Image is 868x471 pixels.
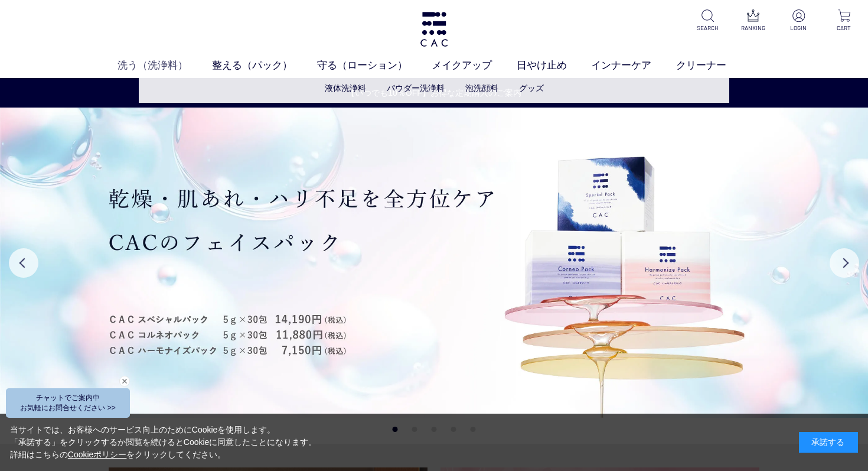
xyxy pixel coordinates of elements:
p: SEARCH [693,24,722,33]
a: メイクアップ [432,59,517,73]
a: グッズ [519,83,544,93]
p: LOGIN [784,24,813,33]
p: CART [830,24,859,33]
button: Next [830,248,859,278]
a: Cookieポリシー [68,450,127,459]
p: RANKING [739,24,768,33]
a: CART [830,9,859,33]
a: 洗う（洗浄料） [118,59,213,73]
a: 整える（パック） [212,59,317,73]
a: 液体洗浄料 [325,83,366,93]
a: パウダー洗浄料 [387,83,445,93]
button: Previous [9,248,38,278]
div: 当サイトでは、お客様へのサービス向上のためにCookieを使用します。 「承諾する」をクリックするか閲覧を続けるとCookieに同意したことになります。 詳細はこちらの をクリックしてください。 [10,424,317,461]
a: 日やけ止め [517,59,592,73]
a: 泡洗顔料 [465,83,498,93]
a: インナーケア [591,59,676,73]
a: クリーナー [676,59,751,73]
div: 承諾する [799,432,858,453]
a: LOGIN [784,9,813,33]
a: RANKING [739,9,768,33]
a: 守る（ローション） [317,59,432,73]
a: 【いつでも10％OFF】お得な定期購入のご案内 [1,87,867,99]
img: logo [419,12,449,47]
a: SEARCH [693,9,722,33]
